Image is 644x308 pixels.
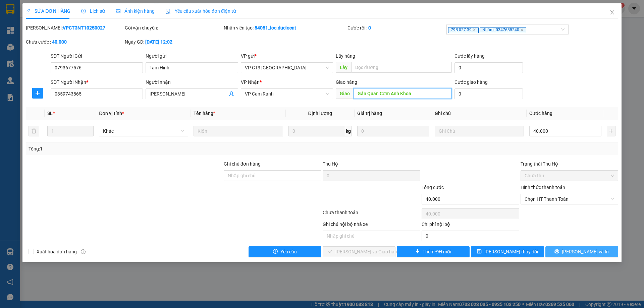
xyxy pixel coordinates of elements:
span: Tên hàng [194,111,215,116]
b: 54051_loc.duclocnt [255,25,296,30]
span: Chọn HT Thanh Toán [525,194,614,204]
div: Chi phí nội bộ [422,221,519,231]
b: 40.000 [52,39,67,45]
div: Chưa cước : [26,38,123,46]
span: plus [33,90,43,96]
span: Lịch sử [81,8,105,14]
span: close [473,28,476,32]
b: VPCT3NT10250027 [63,25,105,30]
input: Nhập ghi chú [323,231,420,241]
label: Cước lấy hàng [454,53,485,59]
div: Người nhận [146,78,238,86]
span: Yêu cầu xuất hóa đơn điện tử [165,8,236,14]
input: Cước giao hàng [454,88,523,99]
input: Dọc đường [354,88,452,99]
div: SĐT Người Gửi [51,52,143,60]
span: VP CT3 Nha Trang [245,63,329,73]
span: Thêm ĐH mới [423,248,451,255]
div: Cước rồi : [347,24,445,32]
button: printer[PERSON_NAME] và In [545,246,618,257]
span: Định lượng [308,111,332,116]
label: Cước giao hàng [454,79,488,85]
div: Chưa thanh toán [322,209,421,221]
button: Close [603,3,622,22]
button: plus [607,126,615,136]
span: edit [26,9,31,13]
span: 2097 [GEOGRAPHIC_DATA][PERSON_NAME], [GEOGRAPHIC_DATA], [GEOGRAPHIC_DATA] [51,33,95,50]
input: Dọc đường [351,62,452,73]
span: exclamation-circle [273,249,278,254]
button: exclamation-circleYêu cầu [249,246,321,257]
input: Ghi Chú [435,126,524,136]
span: printer [554,249,559,254]
button: plus [32,88,43,99]
span: Khác [103,126,184,136]
span: Xuất hóa đơn hàng [34,248,79,255]
span: VP Cam Ranh [245,89,329,99]
span: 79B-027.39 [448,27,479,33]
span: Giao hàng [336,79,357,85]
input: VD: Bàn, Ghế [194,126,283,136]
div: SĐT Người Nhận [51,78,143,86]
span: plus [415,249,420,254]
span: Căn 5G, CT3 [GEOGRAPHIC_DATA], [GEOGRAPHIC_DATA], [GEOGRAPHIC_DATA], [GEOGRAPHIC_DATA] [2,30,38,52]
span: Cước hàng [529,111,552,116]
span: kg [345,126,352,136]
button: delete [29,126,39,136]
div: Ghi chú nội bộ nhà xe [323,221,420,231]
div: Ngày GD: [125,38,222,46]
span: Nhâm- 0347685240 [480,27,526,33]
button: save[PERSON_NAME] thay đổi [471,246,544,257]
div: [PERSON_NAME]: [26,24,123,32]
button: check[PERSON_NAME] và Giao hàng [323,246,395,257]
span: Yêu cầu [280,248,297,255]
span: Lấy hàng [336,53,355,59]
span: picture [116,9,120,13]
div: Gói vận chuyển: [125,24,222,32]
span: SỬA ĐƠN HÀNG [26,8,70,14]
span: VP Nhận [241,79,260,85]
span: clock-circle [81,9,86,13]
span: [PERSON_NAME] và In [562,248,609,255]
b: 0 [368,25,371,30]
span: user-add [229,91,234,97]
img: logo [2,2,19,24]
span: save [477,249,482,254]
span: VP CT3 [GEOGRAPHIC_DATA] [2,25,50,30]
span: Giao [336,88,354,99]
img: icon [165,9,171,14]
span: [PERSON_NAME] thay đổi [484,248,538,255]
span: Thu Hộ [323,161,338,167]
div: Tổng: 1 [29,145,249,152]
b: [DATE] 12:02 [145,39,172,45]
div: Trạng thái Thu Hộ [521,160,618,168]
span: SL [47,111,53,116]
button: plusThêm ĐH mới [397,246,470,257]
span: Tổng cước [422,185,444,190]
th: Ghi chú [432,107,527,120]
span: Lấy [336,62,351,73]
strong: Nhà xe [GEOGRAPHIC_DATA] [19,4,98,23]
div: VP gửi [241,52,333,60]
span: Chưa thu [525,171,614,181]
label: Hình thức thanh toán [521,185,565,190]
input: 0 [357,126,429,136]
span: Ảnh kiện hàng [116,8,155,14]
div: Người gửi [146,52,238,60]
input: Ghi chú đơn hàng [224,170,321,181]
span: info-circle [81,249,86,254]
span: close [609,10,615,15]
div: Nhân viên tạo: [224,24,346,32]
label: Ghi chú đơn hàng [224,161,261,167]
span: close [520,28,524,32]
input: Cước lấy hàng [454,62,523,73]
span: Giá trị hàng [357,111,382,116]
span: VP Cam Ranh [51,25,73,30]
span: Đơn vị tính [99,111,124,116]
